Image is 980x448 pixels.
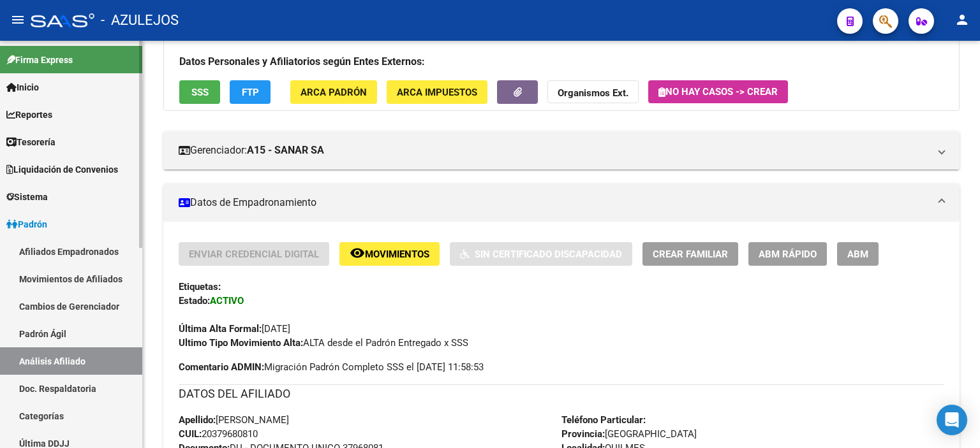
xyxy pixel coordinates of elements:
strong: Apellido: [179,414,216,426]
strong: Etiquetas: [179,281,221,293]
span: Crear Familiar [653,249,728,260]
strong: Teléfono Particular: [561,414,646,426]
span: [DATE] [179,323,290,335]
h3: Datos Personales y Afiliatorios según Entes Externos: [179,53,944,71]
span: No hay casos -> Crear [658,86,778,98]
span: 20379680810 [179,428,258,440]
strong: Comentario ADMIN: [179,361,264,373]
strong: Ultimo Tipo Movimiento Alta: [179,337,303,349]
span: Sistema [6,190,48,204]
strong: CUIL: [179,428,202,440]
button: No hay casos -> Crear [648,80,788,103]
span: ARCA Padrón [301,87,367,98]
span: Firma Express [6,53,73,67]
button: FTP [230,80,271,104]
strong: A15 - SANAR SA [247,143,324,157]
strong: ACTIVO [210,295,244,307]
button: Sin Certificado Discapacidad [450,242,632,266]
span: FTP [242,87,259,98]
button: ABM [837,242,879,266]
h3: DATOS DEL AFILIADO [179,385,944,403]
strong: Provincia: [561,428,605,440]
span: ARCA Impuestos [397,87,477,98]
mat-expansion-panel-header: Gerenciador:A15 - SANAR SA [163,131,960,170]
strong: Organismos Ext. [558,87,628,99]
button: ABM Rápido [748,242,827,266]
span: Migración Padrón Completo SSS el [DATE] 11:58:53 [179,360,484,374]
mat-panel-title: Gerenciador: [179,143,929,157]
button: Movimientos [339,242,440,266]
mat-icon: remove_red_eye [350,245,365,261]
span: SSS [191,87,209,98]
button: ARCA Impuestos [387,80,487,104]
span: Sin Certificado Discapacidad [475,249,622,260]
strong: Estado: [179,295,210,307]
span: ALTA desde el Padrón Entregado x SSS [179,337,468,349]
span: ABM [847,249,868,260]
mat-panel-title: Datos de Empadronamiento [179,196,929,210]
span: Inicio [6,80,39,94]
div: Open Intercom Messenger [937,405,967,435]
button: Crear Familiar [642,242,738,266]
span: Movimientos [365,249,429,260]
span: Tesorería [6,135,56,149]
span: Liquidación de Convenios [6,163,118,177]
mat-icon: menu [10,12,26,27]
mat-icon: person [954,12,970,27]
span: [GEOGRAPHIC_DATA] [561,428,697,440]
span: - AZULEJOS [101,6,179,34]
button: SSS [179,80,220,104]
span: [PERSON_NAME] [179,414,289,426]
strong: Última Alta Formal: [179,323,262,335]
button: Enviar Credencial Digital [179,242,329,266]
button: Organismos Ext. [547,80,639,104]
mat-expansion-panel-header: Datos de Empadronamiento [163,184,960,222]
span: ABM Rápido [759,249,817,260]
span: Padrón [6,217,47,231]
span: Reportes [6,108,52,122]
span: Enviar Credencial Digital [189,249,319,260]
button: ARCA Padrón [290,80,377,104]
